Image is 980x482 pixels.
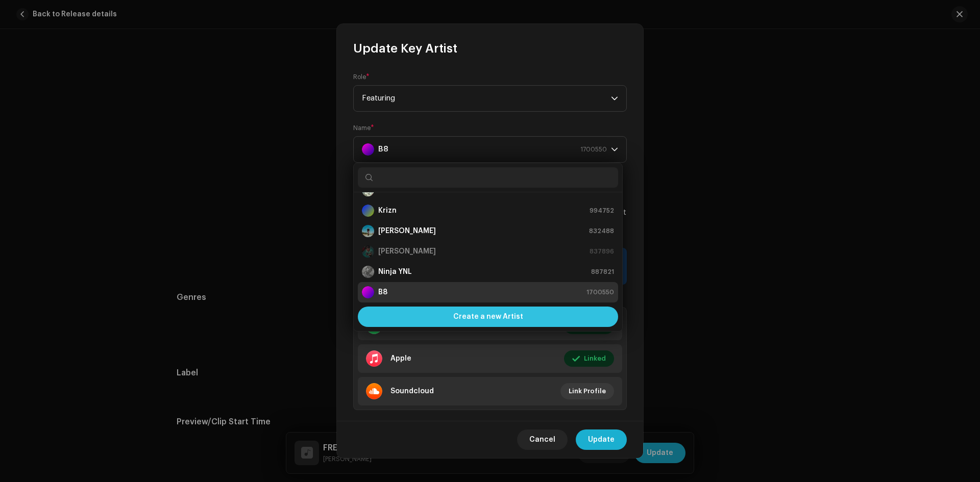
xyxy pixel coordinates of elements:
li: Lil jhola [358,221,618,241]
img: a160f1d8-d6d3-4ce4-bb63-44c0a8b0cb99 [362,266,374,278]
li: Ninja YNL [358,262,618,282]
label: Role [353,73,370,81]
label: Name [353,124,374,132]
div: dropdown trigger [611,86,618,111]
span: Linked [584,348,606,369]
strong: Ninja YNL [378,267,412,277]
span: B8 [362,137,611,162]
button: Update [576,429,627,450]
li: B8 [358,282,618,302]
div: dropdown trigger [611,137,618,162]
strong: B8 [378,287,387,297]
span: 1700550 [580,137,607,162]
strong: Krizn [378,206,397,216]
div: Apple [390,354,411,363]
li: Krizn [358,200,618,221]
strong: [PERSON_NAME] [378,226,436,236]
span: Featuring [362,86,611,111]
button: Link Profile [560,383,614,399]
span: 1700550 [586,287,614,297]
img: bd24d0d9-7557-40aa-a15a-f30ac76a0d35 [362,225,374,237]
button: Cancel [517,429,568,450]
span: 887821 [591,267,614,277]
div: Soundcloud [390,387,434,395]
span: Create a new Artist [453,307,523,327]
button: Linked [564,350,614,367]
span: Link Profile [569,381,606,401]
span: Update Key Artist [353,40,457,57]
span: 832488 [589,226,614,236]
span: Cancel [529,429,555,450]
li: LIL NORZZA [358,241,618,262]
strong: B8 [378,137,388,162]
span: 994752 [590,206,614,216]
span: Update [588,429,615,450]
